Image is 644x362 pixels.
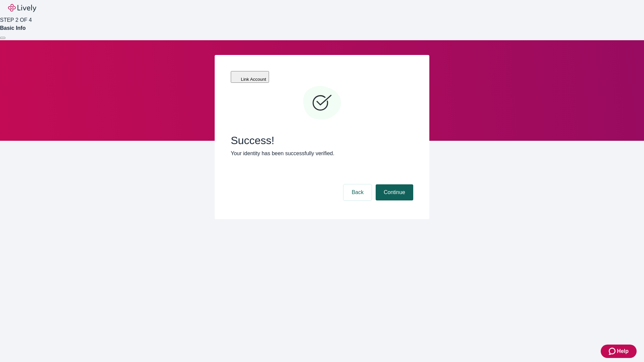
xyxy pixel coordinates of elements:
svg: Zendesk support icon [609,347,617,355]
button: Back [343,184,372,200]
svg: Checkmark icon [302,83,342,123]
span: Help [617,347,629,355]
img: Lively [8,4,36,12]
button: Zendesk support iconHelp [601,345,637,358]
p: Your identity has been successfully verified. [231,149,413,158]
button: Continue [376,184,413,200]
button: Link Account [231,71,269,83]
span: Success! [231,134,413,147]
